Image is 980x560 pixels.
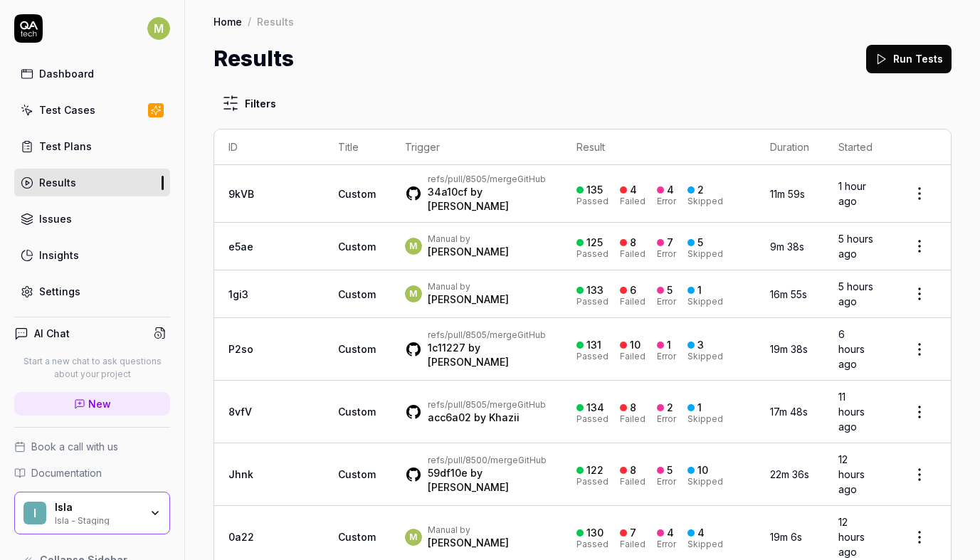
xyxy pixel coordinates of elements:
div: 125 [586,236,603,249]
a: Insights [14,241,170,269]
div: 133 [586,284,604,297]
time: 9m 38s [770,241,804,253]
span: Custom [338,406,376,418]
div: Skipped [687,477,723,486]
div: Results [39,175,76,190]
div: Passed [576,297,608,306]
button: Filters [214,89,285,117]
a: refs/pull/8505/merge [428,399,517,410]
div: Test Cases [39,102,95,117]
div: Passed [576,415,608,423]
div: 131 [586,339,601,352]
div: Skipped [687,250,723,258]
time: 1 hour ago [838,180,866,207]
time: 22m 36s [770,468,809,480]
div: / [248,14,251,28]
div: Error [657,352,676,361]
div: 2 [667,401,673,414]
th: Title [324,130,391,165]
span: Custom [338,241,376,253]
div: Failed [620,250,646,258]
time: 11m 59s [770,188,805,200]
time: 12 hours ago [838,516,865,558]
a: Book a call with us [14,439,170,454]
a: Dashboard [14,60,170,88]
div: 1 [697,401,702,414]
a: Khazii [489,411,520,423]
p: Start a new chat to ask questions about your project [14,355,170,381]
time: 12 hours ago [838,453,865,495]
time: 19m 38s [770,343,808,355]
div: GitHub [428,399,546,411]
div: by [428,466,548,495]
span: Custom [338,343,376,355]
a: Test Cases [14,96,170,124]
div: 134 [586,401,604,414]
div: Skipped [687,297,723,306]
div: [PERSON_NAME] [428,536,509,550]
span: M [147,17,170,40]
span: Custom [338,531,376,543]
time: 17m 48s [770,406,808,418]
div: Settings [39,284,80,299]
div: by [428,411,546,425]
div: GitHub [428,174,548,185]
button: M [147,14,170,43]
div: Failed [620,540,646,549]
a: 59df10e [428,467,468,479]
a: 0a22 [228,531,254,543]
a: Home [214,14,242,28]
div: Error [657,250,676,258]
div: 4 [667,527,674,539]
span: Custom [338,188,376,200]
time: 6 hours ago [838,328,865,370]
div: Error [657,477,676,486]
a: [PERSON_NAME] [428,200,509,212]
div: 130 [586,527,604,539]
th: ID [214,130,324,165]
div: 3 [697,339,704,352]
time: 16m 55s [770,288,807,300]
div: Issues [39,211,72,226]
div: Passed [576,477,608,486]
a: 9kVB [228,188,254,200]
h4: AI Chat [34,326,70,341]
a: Documentation [14,465,170,480]
div: Manual by [428,233,509,245]
time: 11 hours ago [838,391,865,433]
div: [PERSON_NAME] [428,292,509,307]
div: Passed [576,197,608,206]
div: 6 [630,284,636,297]
a: refs/pull/8505/merge [428,174,517,184]
div: Dashboard [39,66,94,81]
div: Skipped [687,197,723,206]
div: Insights [39,248,79,263]
a: Issues [14,205,170,233]
a: [PERSON_NAME] [428,356,509,368]
a: Settings [14,278,170,305]
a: 1c11227 [428,342,465,354]
span: Documentation [31,465,102,480]
a: New [14,392,170,416]
div: 4 [697,527,705,539]
div: Failed [620,297,646,306]
th: Duration [756,130,825,165]
h1: Results [214,43,294,75]
div: by [428,185,548,213]
div: 10 [630,339,641,352]
time: 5 hours ago [838,280,873,307]
a: P2so [228,343,253,355]
span: Custom [338,288,376,300]
div: Failed [620,477,646,486]
a: 1gi3 [228,288,248,300]
div: Passed [576,540,608,549]
div: 5 [697,236,703,249]
a: 34a10cf [428,186,468,198]
div: Test Plans [39,139,92,154]
div: Failed [620,197,646,206]
div: 4 [667,184,674,196]
div: Passed [576,352,608,361]
a: 8vfV [228,406,252,418]
th: Result [562,130,756,165]
span: Custom [338,468,376,480]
